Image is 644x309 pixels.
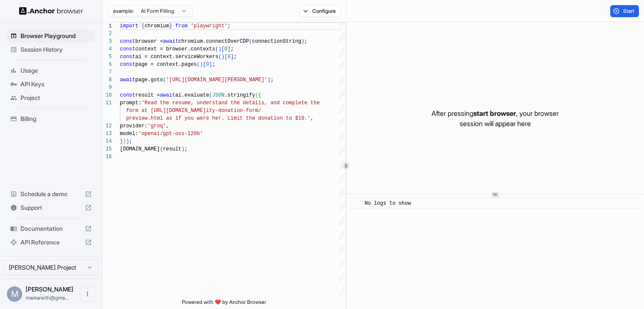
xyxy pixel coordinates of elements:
span: ) [218,46,221,52]
button: Start [610,5,639,17]
span: 0 [224,46,227,52]
span: ) [200,62,203,68]
span: connectionString [252,38,301,44]
div: Session History [7,43,95,56]
span: 'groq' [148,123,166,129]
span: const [120,46,135,52]
span: ) [181,146,184,152]
span: ] [227,46,230,52]
span: API Keys [20,80,92,88]
span: { [141,23,144,29]
span: No logs to show [365,200,411,206]
span: Documentation [20,224,82,233]
div: Support [7,201,95,215]
span: ( [160,146,163,152]
span: Project [20,94,92,102]
span: API Reference [20,238,82,247]
div: Billing [7,112,95,126]
button: Open menu [80,286,95,302]
div: 2 [102,30,112,38]
div: 3 [102,38,112,45]
span: ) [221,54,224,60]
div: 1 [102,22,112,30]
span: ; [129,138,132,144]
div: 9 [102,84,112,91]
span: 0 [227,54,230,60]
span: ( [255,92,258,98]
button: Configure [299,5,341,17]
span: ) [126,138,129,144]
span: ity-donation-form/ [206,108,262,114]
span: ) [123,138,126,144]
span: ; [230,46,233,52]
span: } [169,23,172,29]
span: chromium.connectOverCDP [178,38,249,44]
div: Usage [7,64,95,77]
span: context = browser.contexts [135,46,215,52]
span: ] [209,62,212,68]
div: 5 [102,53,112,61]
div: M [7,286,22,302]
span: ; [233,54,236,60]
span: n to $10.' [280,115,310,121]
span: result = [135,92,160,98]
span: example: [113,8,134,15]
span: ( [197,62,200,68]
span: [ [203,62,206,68]
span: Schedule a demo [20,190,82,198]
span: JSON [212,92,224,98]
div: 6 [102,61,112,68]
span: result [163,146,181,152]
span: Mark Reith [26,285,73,293]
span: '[URL][DOMAIN_NAME][PERSON_NAME]' [166,77,268,83]
span: chromium [145,23,169,29]
span: , [310,115,313,121]
div: 15 [102,145,112,153]
span: preview.html as if you were her. Limit the donatio [126,115,280,121]
span: Start [623,8,635,15]
span: await [160,92,175,98]
span: provider: [120,123,148,129]
span: start browser [473,109,516,118]
div: Project [7,91,95,105]
span: from [175,23,188,29]
span: import [120,23,138,29]
div: Browser Playground [7,29,95,43]
div: 11 [102,99,112,107]
p: After pressing , your browser session will appear here [431,108,559,129]
span: ( [249,38,252,44]
div: API Keys [7,77,95,91]
span: prompt: [120,100,141,106]
span: ( [218,54,221,60]
div: 14 [102,138,112,145]
span: ai = context.serviceWorkers [135,54,218,60]
span: ) [301,38,304,44]
div: 13 [102,130,112,138]
span: ; [184,146,187,152]
div: 7 [102,68,112,76]
span: Billing [20,115,92,123]
span: ( [209,92,212,98]
span: Usage [20,66,92,75]
span: Browser Playground [20,32,92,40]
span: ] [230,54,233,60]
span: [ [224,54,227,60]
span: 0 [206,62,209,68]
span: page = context.pages [135,62,197,68]
span: ; [271,77,274,83]
span: form at [URL][DOMAIN_NAME] [126,108,206,114]
span: { [258,92,261,98]
div: 4 [102,45,112,53]
span: model: [120,131,138,137]
span: } [120,138,123,144]
span: Session History [20,45,92,54]
span: markareith@gmail.com [26,294,69,301]
span: ; [304,38,307,44]
span: ; [212,62,215,68]
span: [DOMAIN_NAME] [120,146,160,152]
span: ; [227,23,230,29]
span: 'Read the resume, understand the details, and comp [141,100,295,106]
span: const [120,62,135,68]
span: await [120,77,135,83]
span: const [120,92,135,98]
